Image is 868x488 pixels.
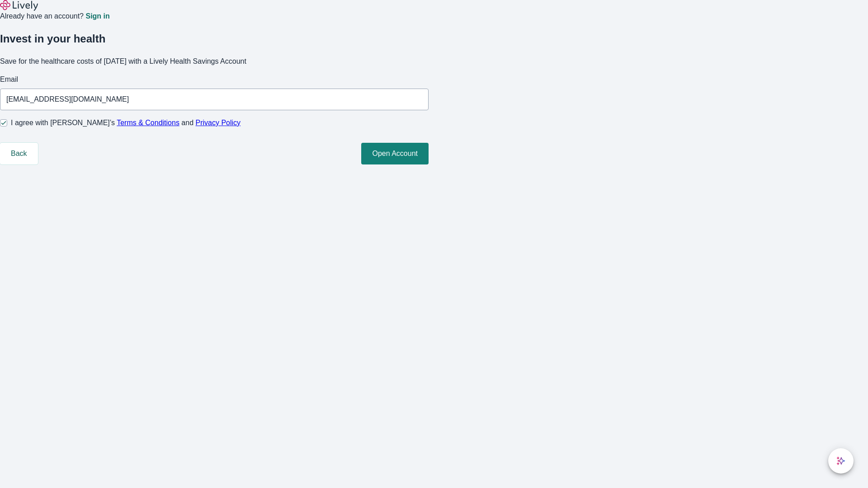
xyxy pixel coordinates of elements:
button: Open Account [361,143,429,164]
svg: Lively AI Assistant [836,456,845,465]
a: Terms & Conditions [117,119,179,127]
a: Sign in [85,13,109,20]
span: I agree with [PERSON_NAME]’s and [11,117,241,128]
button: chat [828,448,854,474]
a: Privacy Policy [196,119,241,127]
